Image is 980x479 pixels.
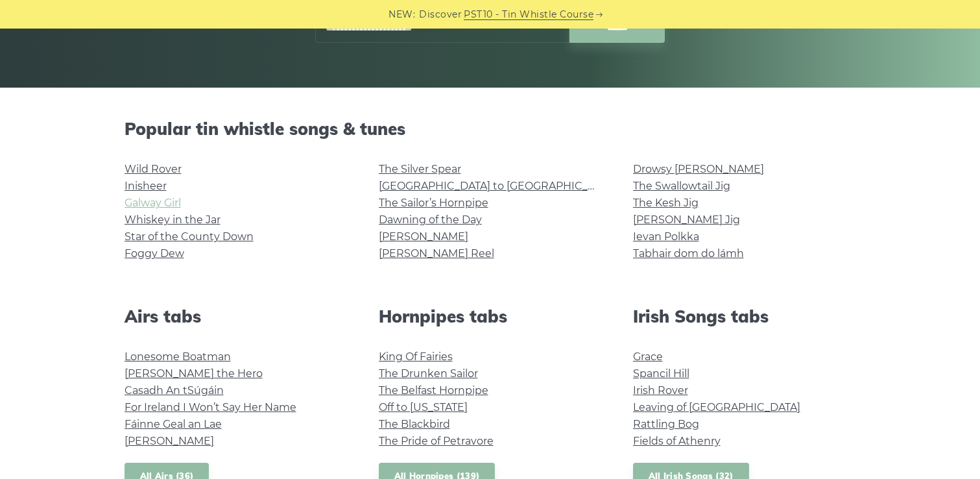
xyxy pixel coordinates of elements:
[125,230,254,243] a: Star of the County Down
[379,384,488,397] a: The Belfast Hornpipe
[125,401,296,413] a: For Ireland I Won’t Say Her Name
[125,384,224,397] a: Casadh An tSúgáin
[125,180,167,192] a: Inisheer
[633,163,764,175] a: Drowsy [PERSON_NAME]
[125,247,184,260] a: Foggy Dew
[633,384,688,397] a: Irish Rover
[125,197,181,209] a: Galway Girl
[125,119,856,139] h2: Popular tin whistle songs & tunes
[633,197,699,209] a: The Kesh Jig
[379,214,482,226] a: Dawning of the Day
[125,306,348,326] h2: Airs tabs
[633,401,800,413] a: Leaving of [GEOGRAPHIC_DATA]
[379,306,602,326] h2: Hornpipes tabs
[633,214,740,226] a: [PERSON_NAME] Jig
[633,418,699,430] a: Rattling Bog
[379,180,618,192] a: [GEOGRAPHIC_DATA] to [GEOGRAPHIC_DATA]
[464,7,593,22] a: PST10 - Tin Whistle Course
[379,163,461,175] a: The Silver Spear
[633,247,744,260] a: Tabhair dom do lámh
[379,197,488,209] a: The Sailor’s Hornpipe
[379,401,468,413] a: Off to [US_STATE]
[379,230,468,243] a: [PERSON_NAME]
[125,367,263,380] a: [PERSON_NAME] the Hero
[379,350,453,363] a: King Of Fairies
[388,7,415,22] span: NEW:
[633,306,856,326] h2: Irish Songs tabs
[125,435,214,447] a: [PERSON_NAME]
[633,350,663,363] a: Grace
[379,367,478,380] a: The Drunken Sailor
[125,163,182,175] a: Wild Rover
[125,418,222,430] a: Fáinne Geal an Lae
[633,230,699,243] a: Ievan Polkka
[379,418,450,430] a: The Blackbird
[125,350,231,363] a: Lonesome Boatman
[633,367,689,380] a: Spancil Hill
[633,435,721,447] a: Fields of Athenry
[633,180,730,192] a: The Swallowtail Jig
[379,435,494,447] a: The Pride of Petravore
[419,7,462,22] span: Discover
[379,247,494,260] a: [PERSON_NAME] Reel
[125,214,221,226] a: Whiskey in the Jar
